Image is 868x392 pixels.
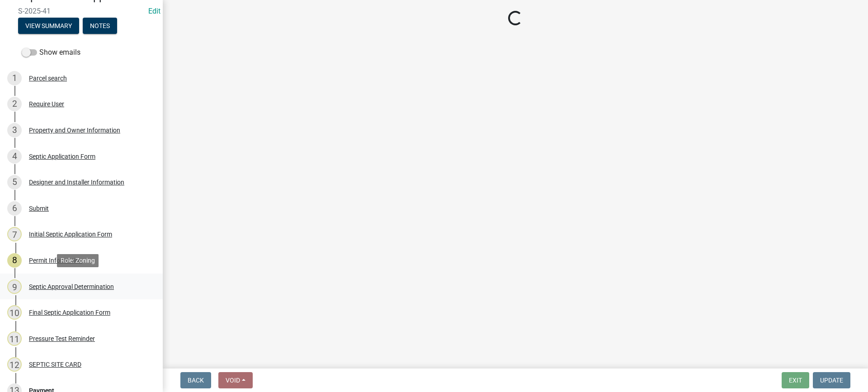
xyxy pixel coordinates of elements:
[7,201,22,216] div: 6
[7,279,22,294] div: 9
[29,75,67,81] div: Parcel search
[29,283,114,290] div: Septic Approval Determination
[820,377,843,384] span: Update
[29,179,124,185] div: Designer and Installer Information
[7,357,22,372] div: 12
[7,71,22,85] div: 1
[29,335,95,342] div: Pressure Test Reminder
[83,18,117,34] button: Notes
[148,7,160,15] wm-modal-confirm: Edit Application Number
[18,18,79,34] button: View Summary
[218,372,253,388] button: Void
[7,331,22,346] div: 11
[7,227,22,241] div: 7
[782,372,809,388] button: Exit
[7,175,22,189] div: 5
[22,47,80,58] label: Show emails
[7,305,22,320] div: 10
[18,7,145,15] span: S-2025-41
[29,309,110,316] div: Final Septic Application Form
[7,149,22,164] div: 4
[29,127,120,133] div: Property and Owner Information
[18,23,79,30] wm-modal-confirm: Summary
[226,377,240,384] span: Void
[188,377,204,384] span: Back
[83,23,117,30] wm-modal-confirm: Notes
[29,101,64,107] div: Require User
[29,153,95,160] div: Septic Application Form
[180,372,211,388] button: Back
[7,123,22,137] div: 3
[813,372,850,388] button: Update
[29,257,82,264] div: Permit Information
[29,231,112,237] div: Initial Septic Application Form
[7,97,22,111] div: 2
[7,253,22,268] div: 8
[29,361,81,368] div: SEPTIC SITE CARD
[148,7,160,15] a: Edit
[57,254,99,267] div: Role: Zoning
[29,205,49,212] div: Submit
